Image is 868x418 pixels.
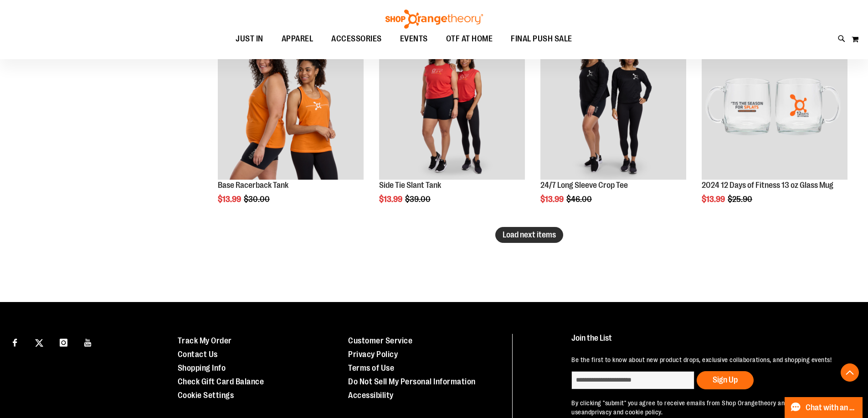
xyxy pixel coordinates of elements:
img: Shop Orangetheory [384,10,484,29]
a: APPAREL [272,29,323,50]
a: Cookie Settings [178,391,234,400]
span: $13.99 [702,195,726,204]
a: Check Gift Card Balance [178,377,264,386]
a: JUST IN [226,29,272,50]
a: Customer Service [348,336,412,345]
a: privacy and cookie policy. [591,408,663,416]
p: Be the first to know about new product drops, exclusive collaborations, and shopping events! [571,355,847,364]
a: Side Tie Slant TankSALE [379,34,525,181]
span: OTF AT HOME [446,29,493,49]
img: Side Tie Slant Tank [379,34,525,180]
img: Main image of 2024 12 Days of Fitness 13 oz Glass Mug [702,34,847,180]
a: FINAL PUSH SALE [502,29,581,49]
input: enter email [571,371,694,389]
div: product [697,30,852,227]
a: Base Racerback Tank [218,181,288,190]
a: terms of use [571,399,844,416]
a: Base Racerback TankSALE [218,34,364,181]
span: $39.00 [405,195,432,204]
span: JUST IN [236,29,263,49]
button: Back To Top [841,363,859,382]
a: Visit our Facebook page [7,334,23,350]
a: Visit our X page [31,334,47,350]
span: $25.90 [728,195,754,204]
span: APPAREL [282,29,313,49]
a: Privacy Policy [348,350,398,359]
a: Terms of Use [348,363,394,373]
button: Chat with an Expert [785,397,863,418]
span: $13.99 [540,195,565,204]
p: By clicking "submit" you agree to receive emails from Shop Orangetheory and accept our and [571,398,847,417]
a: 2024 12 Days of Fitness 13 oz Glass Mug [702,181,833,190]
a: Visit our Youtube page [80,334,96,350]
button: Sign Up [697,371,754,389]
div: product [375,30,529,227]
span: $13.99 [379,195,404,204]
button: Load next items [495,227,563,243]
a: Track My Order [178,336,232,345]
h4: Join the List [571,334,847,351]
div: product [213,30,368,227]
span: EVENTS [400,29,428,49]
a: Shopping Info [178,363,226,373]
a: Side Tie Slant Tank [379,181,441,190]
span: FINAL PUSH SALE [511,29,572,49]
img: Twitter [35,339,43,347]
a: Do Not Sell My Personal Information [348,377,476,386]
span: Chat with an Expert [806,403,857,412]
a: Accessibility [348,391,394,400]
a: Main image of 2024 12 Days of Fitness 13 oz Glass MugSALE [702,34,847,181]
img: Base Racerback Tank [218,34,364,180]
span: $46.00 [566,195,593,204]
span: ACCESSORIES [331,29,382,49]
span: Load next items [503,230,556,239]
a: OTF AT HOME [437,29,502,50]
span: $13.99 [218,195,242,204]
a: 24/7 Long Sleeve Crop TeeSALE [540,34,686,181]
a: Contact Us [178,350,218,359]
a: 24/7 Long Sleeve Crop Tee [540,181,628,190]
div: product [536,30,691,227]
a: ACCESSORIES [322,29,391,50]
span: $30.00 [244,195,271,204]
img: 24/7 Long Sleeve Crop Tee [540,34,686,180]
span: Sign Up [713,375,738,384]
a: Visit our Instagram page [56,334,72,350]
a: EVENTS [391,29,437,50]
